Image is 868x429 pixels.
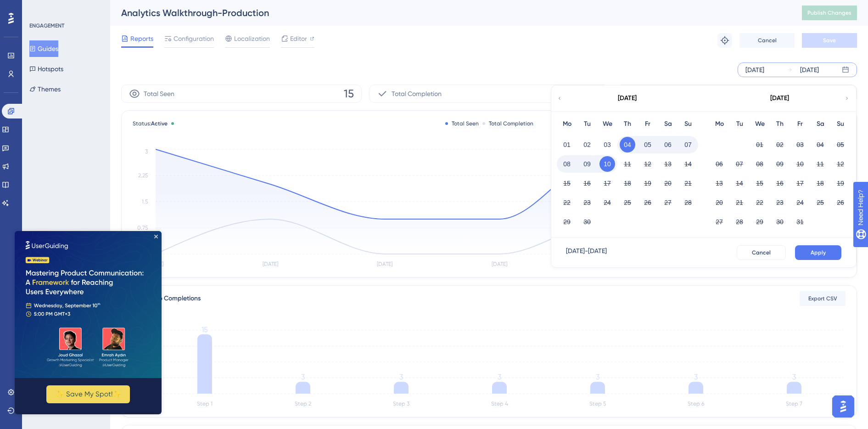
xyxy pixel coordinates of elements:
[711,214,727,230] button: 27
[301,373,305,381] tspan: 3
[640,195,655,210] button: 26
[137,225,148,231] tspan: 0.75
[142,198,148,205] tspan: 1.5
[579,175,595,191] button: 16
[377,261,392,267] tspan: [DATE]
[786,401,802,407] tspan: Step 7
[829,393,857,420] iframe: UserGuiding AI Assistant Launcher
[792,195,808,210] button: 24
[694,373,698,381] tspan: 3
[772,214,788,230] button: 30
[752,249,771,256] span: Cancel
[660,156,676,172] button: 13
[711,175,727,191] button: 13
[680,195,696,210] button: 28
[638,119,658,130] div: Fr
[151,120,168,127] span: Active
[770,93,789,104] div: [DATE]
[344,86,354,101] span: 15
[792,175,808,191] button: 17
[145,148,148,155] tspan: 3
[640,175,655,191] button: 19
[729,119,750,130] div: Tu
[823,37,836,44] span: Save
[833,175,848,191] button: 19
[174,33,214,44] span: Configuration
[770,119,790,130] div: Th
[620,156,635,172] button: 11
[559,214,575,230] button: 29
[812,156,828,172] button: 11
[263,261,278,267] tspan: [DATE]
[144,88,174,99] span: Total Seen
[752,195,767,210] button: 22
[772,175,788,191] button: 16
[711,195,727,210] button: 20
[800,64,819,75] div: [DATE]
[133,293,201,304] div: Total Step Completions
[579,214,595,230] button: 30
[491,401,508,407] tspan: Step 4
[498,373,501,381] tspan: 3
[559,195,575,210] button: 22
[29,40,58,57] button: Guides
[620,195,635,210] button: 25
[811,249,826,256] span: Apply
[833,195,848,210] button: 26
[750,119,770,130] div: We
[660,195,676,210] button: 27
[752,137,767,152] button: 01
[392,88,442,99] span: Total Completion
[732,195,747,210] button: 21
[618,93,637,104] div: [DATE]
[812,137,828,152] button: 04
[130,33,153,44] span: Reports
[758,37,777,44] span: Cancel
[599,195,615,210] button: 24
[772,195,788,210] button: 23
[482,120,533,127] div: Total Completion
[660,137,676,152] button: 06
[812,195,828,210] button: 25
[752,214,767,230] button: 29
[810,119,830,130] div: Sa
[732,175,747,191] button: 14
[202,325,208,334] tspan: 15
[399,373,403,381] tspan: 3
[140,4,143,7] div: Close Preview
[133,120,168,127] span: Status:
[579,137,595,152] button: 02
[772,156,788,172] button: 09
[640,137,655,152] button: 05
[688,401,704,407] tspan: Step 6
[599,137,615,152] button: 03
[290,33,307,44] span: Editor
[559,137,575,152] button: 01
[802,6,857,20] button: Publish Changes
[138,172,148,179] tspan: 2.25
[589,401,606,407] tspan: Step 5
[620,175,635,191] button: 18
[680,175,696,191] button: 21
[808,295,837,302] span: Export CSV
[800,291,846,306] button: Export CSV
[678,119,698,130] div: Su
[566,245,607,260] div: [DATE] - [DATE]
[579,195,595,210] button: 23
[739,33,795,48] button: Cancel
[596,373,599,381] tspan: 3
[557,119,577,130] div: Mo
[29,81,61,97] button: Themes
[752,175,767,191] button: 15
[393,401,409,407] tspan: Step 3
[833,137,848,152] button: 05
[492,261,507,267] tspan: [DATE]
[833,156,848,172] button: 12
[579,156,595,172] button: 09
[812,175,828,191] button: 18
[792,214,808,230] button: 31
[620,137,635,152] button: 04
[795,245,841,260] button: Apply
